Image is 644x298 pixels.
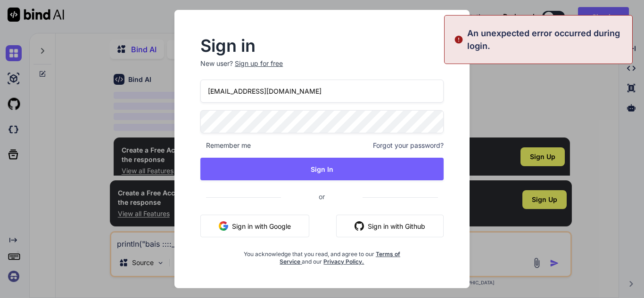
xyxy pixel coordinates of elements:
button: Sign in with Github [336,215,444,237]
img: alert [454,27,463,52]
img: google [219,221,228,231]
div: Sign up for free [235,59,283,68]
div: You acknowledge that you read, and agree to our and our [241,245,403,266]
h2: Sign in [200,38,444,53]
p: An unexpected error occurred during login. [467,27,627,52]
a: Privacy Policy. [323,258,364,265]
span: or [281,185,363,208]
img: github [355,221,364,231]
span: Forgot your password? [373,141,444,150]
p: New user? [200,59,444,80]
a: Terms of Service [280,250,400,265]
button: Sign In [200,158,444,180]
span: Remember me [200,141,251,150]
button: Sign in with Google [200,215,309,237]
input: Login or Email [200,80,444,103]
